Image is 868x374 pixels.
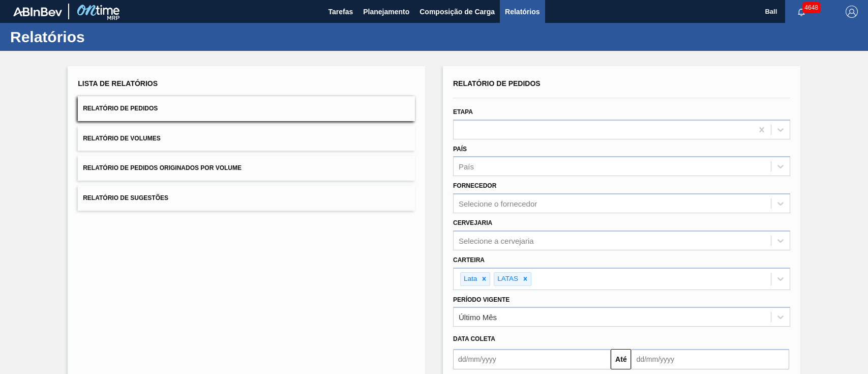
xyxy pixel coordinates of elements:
[453,335,495,342] span: Data coleta
[78,186,415,211] button: Relatório de Sugestões
[363,6,409,18] span: Planejamento
[453,146,467,153] label: País
[494,273,520,285] div: LATAS
[459,199,537,208] div: Selecione o fornecedor
[420,6,495,18] span: Composição de Carga
[459,313,497,322] div: Último Mês
[459,162,474,171] div: País
[83,105,158,112] span: Relatório de Pedidos
[459,236,534,245] div: Selecione a cervejaria
[453,296,510,303] label: Período Vigente
[846,6,858,18] img: Logout
[453,256,485,264] label: Carteira
[611,349,631,369] button: Até
[453,108,473,116] label: Etapa
[802,2,820,13] span: 4648
[461,273,478,285] div: Lata
[453,349,611,369] input: dd/mm/yyyy
[328,6,353,18] span: Tarefas
[78,126,415,151] button: Relatório de Volumes
[13,7,62,16] img: TNhmsLtSVTkK8tSr43FrP2fwEKptu5GPRR3wAAAABJRU5ErkJggg==
[631,349,789,369] input: dd/mm/yyyy
[785,5,818,19] button: Notificações
[10,31,191,43] h1: Relatórios
[83,135,160,142] span: Relatório de Volumes
[453,219,492,226] label: Cervejaria
[78,156,415,181] button: Relatório de Pedidos Originados por Volume
[505,6,540,18] span: Relatórios
[453,182,496,189] label: Fornecedor
[78,96,415,121] button: Relatório de Pedidos
[83,194,168,202] span: Relatório de Sugestões
[83,164,242,171] span: Relatório de Pedidos Originados por Volume
[453,79,541,88] span: Relatório de Pedidos
[78,79,158,88] span: Lista de Relatórios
